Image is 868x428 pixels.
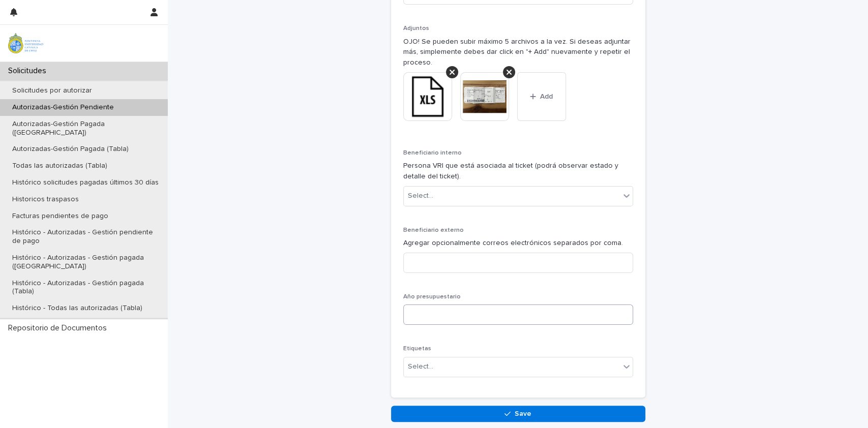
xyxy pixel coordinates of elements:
p: OJO! Se pueden subir máximo 5 archivos a la vez. Si deseas adjuntar más, simplemente debes dar cl... [403,37,633,68]
img: iqsleoUpQLaG7yz5l0jK [8,33,43,53]
p: Facturas pendientes de pago [4,212,116,221]
button: Add [517,72,566,121]
button: Save [391,406,645,422]
p: Histórico - Todas las autorizadas (Tabla) [4,304,151,313]
p: Histórico - Autorizadas - Gestión pagada (Tabla) [4,279,168,296]
p: Repositorio de Documentos [4,323,115,333]
span: Etiquetas [403,346,431,352]
span: Año presupuestario [403,294,461,300]
p: Solicitudes [4,66,54,76]
p: Todas las autorizadas (Tabla) [4,162,115,170]
p: Histórico - Autorizadas - Gestión pagada ([GEOGRAPHIC_DATA]) [4,254,168,271]
div: Select... [408,361,433,372]
p: Autorizadas-Gestión Pagada (Tabla) [4,145,137,154]
p: Historicos traspasos [4,195,87,204]
p: Autorizadas-Gestión Pagada ([GEOGRAPHIC_DATA]) [4,120,168,137]
div: Select... [408,191,433,201]
p: Histórico - Autorizadas - Gestión pendiente de pago [4,228,168,246]
span: Add [540,93,553,100]
span: Beneficiario interno [403,150,462,156]
span: Adjuntos [403,25,429,32]
span: Save [515,410,531,417]
p: Agregar opcionalmente correos electrónicos separados por coma. [403,238,633,249]
p: Solicitudes por autorizar [4,86,100,95]
p: Histórico solicitudes pagadas últimos 30 días [4,178,167,187]
span: Beneficiario externo [403,227,464,233]
p: Autorizadas-Gestión Pendiente [4,103,122,112]
p: Persona VRI que está asociada al ticket (podrá observar estado y detalle del ticket). [403,161,633,182]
